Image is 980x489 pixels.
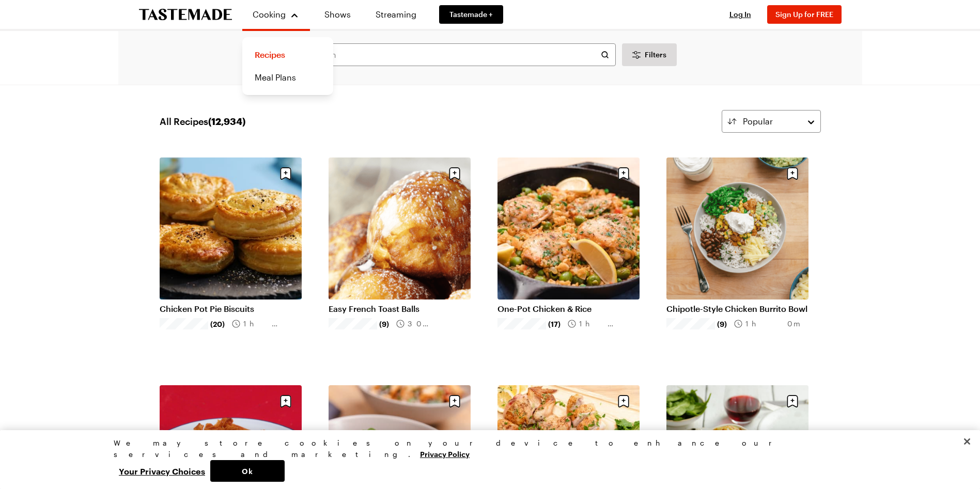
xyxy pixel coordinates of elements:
[114,460,210,482] button: Your Privacy Choices
[783,164,802,183] button: Save recipe
[445,164,464,183] button: Save recipe
[445,391,464,411] button: Save recipe
[645,50,666,60] span: Filters
[614,391,633,411] button: Save recipe
[160,304,302,314] a: Chicken Pot Pie Biscuits
[139,9,232,21] a: To Tastemade Home Page
[276,164,295,183] button: Save recipe
[666,304,808,314] a: Chipotle-Style Chicken Burrito Bowl
[614,164,633,183] button: Save recipe
[783,391,802,411] button: Save recipe
[497,304,640,314] a: One-Pot Chicken & Rice
[248,66,327,89] a: Meal Plans
[160,114,245,129] span: All Recipes
[253,4,300,25] button: Cooking
[210,460,285,482] button: Ok
[439,5,503,24] a: Tastemade +
[743,115,773,128] span: Popular
[329,304,471,314] a: Easy French Toast Balls
[248,43,327,66] a: Recipes
[242,37,333,95] div: Cooking
[729,10,751,19] span: Log In
[722,110,821,133] button: Popular
[775,10,833,19] span: Sign Up for FREE
[449,9,493,20] span: Tastemade +
[253,9,286,19] span: Cooking
[114,437,858,460] div: We may store cookies on your device to enhance our services and marketing.
[208,116,245,127] span: ( 12,934 )
[767,5,842,24] button: Sign Up for FREE
[956,430,978,453] button: Close
[622,43,677,66] button: Desktop filters
[114,437,858,482] div: Privacy
[420,449,470,459] a: More information about your privacy, opens in a new tab
[276,391,295,411] button: Save recipe
[720,9,761,20] button: Log In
